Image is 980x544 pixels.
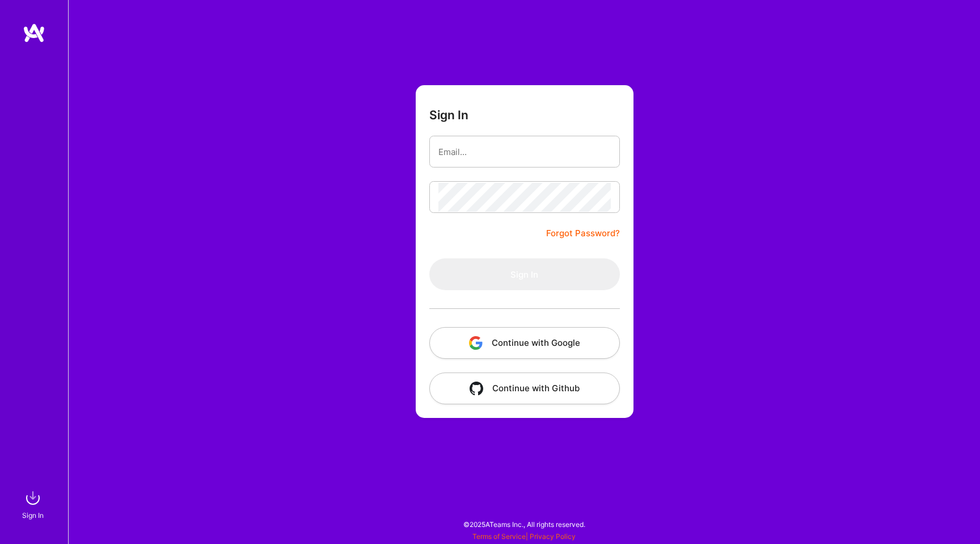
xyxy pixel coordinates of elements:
[23,23,45,43] img: logo
[470,382,483,395] img: icon
[429,258,620,290] button: Sign In
[429,373,620,404] button: Continue with Github
[546,227,620,240] a: Forgot Password?
[22,487,44,509] img: sign in
[469,336,483,350] img: icon
[68,510,980,538] div: © 2025 ATeams Inc., All rights reserved.
[438,137,611,166] input: Email...
[472,532,576,541] span: |
[24,487,44,521] a: sign inSign In
[472,532,526,541] a: Terms of Service
[530,532,576,541] a: Privacy Policy
[429,108,468,122] h3: Sign In
[429,327,620,359] button: Continue with Google
[22,509,44,521] div: Sign In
